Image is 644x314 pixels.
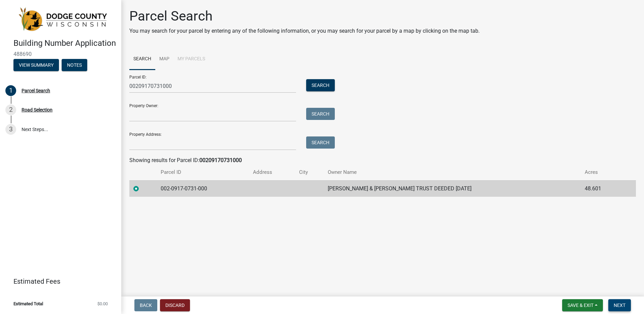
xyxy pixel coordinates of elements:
[13,38,116,48] h4: Building Number Application
[22,88,50,93] div: Parcel Search
[5,104,16,115] div: 2
[13,59,59,71] button: View Summary
[5,275,110,288] a: Estimated Fees
[5,124,16,135] div: 3
[134,299,157,311] button: Back
[13,7,110,31] img: Dodge County, Wisconsin
[614,303,625,308] span: Next
[568,303,593,308] span: Save & Exit
[22,107,53,112] div: Road Selection
[129,156,636,164] div: Showing results for Parcel ID:
[324,164,581,180] th: Owner Name
[157,164,249,180] th: Parcel ID
[155,49,173,70] a: Map
[13,302,43,306] span: Estimated Total
[129,8,480,24] h1: Parcel Search
[249,164,295,180] th: Address
[129,27,480,35] p: You may search for your parcel by entering any of the following information, or you may search fo...
[306,136,335,149] button: Search
[140,303,152,308] span: Back
[160,299,190,311] button: Discard
[562,299,603,311] button: Save & Exit
[129,49,155,70] a: Search
[97,302,108,306] span: $0.00
[13,63,59,68] wm-modal-confirm: Summary
[581,180,622,197] td: 48.601
[62,63,87,68] wm-modal-confirm: Notes
[295,164,324,180] th: City
[13,51,108,57] span: 488690
[324,180,581,197] td: [PERSON_NAME] & [PERSON_NAME] TRUST DEEDED [DATE]
[581,164,622,180] th: Acres
[608,299,631,311] button: Next
[199,157,242,163] strong: 00209170731000
[62,59,87,71] button: Notes
[306,108,335,120] button: Search
[306,79,335,91] button: Search
[5,85,16,96] div: 1
[157,180,249,197] td: 002-0917-0731-000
